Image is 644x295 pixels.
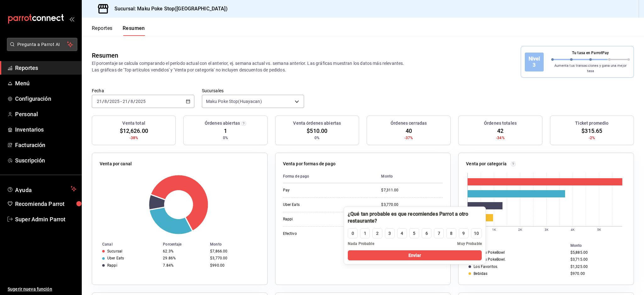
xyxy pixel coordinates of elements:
[397,228,407,238] button: 4
[372,228,382,238] button: 2
[283,161,336,167] p: Venta por formas de pago
[128,99,130,104] span: /
[438,230,440,237] div: 7
[459,228,469,238] button: 9
[92,25,145,36] div: navigation tabs
[348,250,482,260] button: Enviar
[123,25,145,36] button: Resumen
[497,127,503,135] span: 42
[102,99,104,104] span: /
[388,230,391,237] div: 3
[391,120,427,127] h3: Órdenes cerradas
[568,242,634,249] th: Monto
[109,99,120,104] input: ----
[92,88,194,93] label: Fecha
[163,249,205,253] div: 62.3%
[100,161,132,167] p: Venta por canal
[551,50,630,56] p: Tu tasa en ParrotPay
[97,99,102,104] input: --
[458,242,568,249] th: Categoría
[163,263,205,268] div: 7.84%
[466,161,507,167] p: Venta por categoría
[434,228,444,238] button: 7
[15,110,76,118] span: Personal
[130,135,138,141] span: -38%
[385,228,395,238] button: 3
[224,127,227,135] span: 1
[15,79,76,88] span: Menú
[135,99,146,104] input: ----
[457,241,482,247] span: Muy Probable
[474,264,498,269] div: Los Favoritos.
[492,228,496,231] text: 1K
[92,241,160,248] th: Canal
[570,271,624,276] div: $970.00
[581,127,602,135] span: $315.65
[496,135,505,141] span: -34%
[15,64,76,72] span: Reportes
[474,257,506,262] div: Crea Tu PokeBowl.
[381,188,443,193] div: $7,311.00
[352,230,354,237] div: 0
[450,230,452,237] div: 8
[381,202,443,207] div: $3,770.00
[107,249,122,253] div: Sucursal
[283,202,346,207] div: Uber Eats
[133,99,135,104] span: /
[15,125,76,134] span: Inventarios
[283,170,376,183] th: Forma de pago
[15,185,68,193] span: Ayuda
[408,252,421,259] span: Enviar
[120,127,148,135] span: $12,626.00
[422,228,431,238] button: 6
[208,241,267,248] th: Monto
[589,135,595,141] span: -2%
[348,241,374,247] span: Nada Probable
[401,230,403,237] div: 4
[15,156,76,165] span: Suscripción
[107,263,117,268] div: Rappi
[7,38,77,51] button: Pregunta a Parrot AI
[92,60,408,73] p: El porcentaje se calcula comparando el período actual con el anterior, ej. semana actual vs. sema...
[163,256,205,260] div: 29.86%
[409,228,419,238] button: 5
[525,53,544,71] div: Nivel 3
[122,99,128,104] input: --
[570,250,624,255] div: $5,885.00
[283,231,346,236] div: Efectivo
[8,286,76,292] span: Sugerir nueva función
[314,135,319,141] span: 0%
[69,16,74,21] button: open_drawer_menu
[376,170,443,183] th: Monto
[107,256,124,260] div: Uber Eats
[104,99,107,104] input: --
[518,228,522,231] text: 2K
[575,120,608,127] h3: Ticket promedio
[597,228,601,231] text: 5K
[92,25,113,36] button: Reportes
[404,135,413,141] span: -37%
[348,228,358,238] button: 0
[474,250,505,255] div: Crea Tu PokeBowl
[223,135,228,141] span: 0%
[462,230,465,237] div: 9
[92,51,118,60] div: Resumen
[4,46,77,52] a: Pregunta a Parrot AI
[545,228,549,231] text: 3K
[474,271,487,276] div: Bebidas
[283,217,346,222] div: Rappi
[205,120,240,127] h3: Órdenes abiertas
[210,263,257,268] div: $990.00
[283,188,346,193] div: Pay
[206,98,262,105] span: Maku Poke Stop(Huayacan)
[570,264,624,269] div: $1,325.00
[160,241,208,248] th: Porcentaje
[107,99,109,104] span: /
[15,200,76,208] span: Recomienda Parrot
[425,230,428,237] div: 6
[130,99,133,104] input: --
[210,256,257,260] div: $3,770.00
[15,94,76,103] span: Configuración
[406,127,412,135] span: 40
[484,120,517,127] h3: Órdenes totales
